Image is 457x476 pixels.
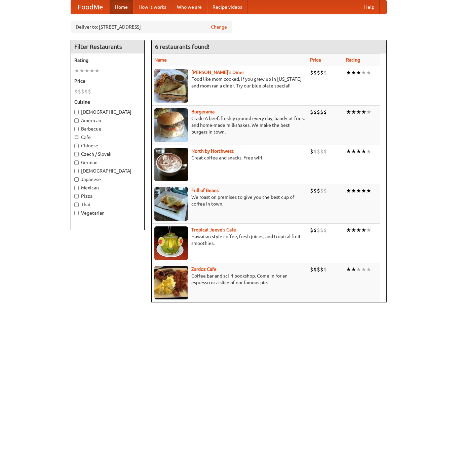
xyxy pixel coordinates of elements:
[361,187,366,194] li: ★
[74,144,79,148] input: Chinese
[310,69,313,76] li: $
[94,67,100,74] li: ★
[74,88,78,95] li: $
[366,226,371,234] li: ★
[317,69,320,76] li: $
[74,211,79,215] input: Vegetarian
[71,0,110,14] a: FoodMe
[84,67,89,74] li: ★
[81,88,84,95] li: $
[74,99,141,105] h5: Cuisine
[356,108,361,116] li: ★
[361,148,366,155] li: ★
[366,187,371,194] li: ★
[74,193,141,199] label: Pizza
[310,108,313,116] li: $
[191,227,236,232] a: Tropical Jeeve's Cafe
[74,152,79,156] input: Czech / Slovak
[366,108,371,116] li: ★
[74,118,79,123] input: American
[359,0,380,14] a: Help
[191,109,215,114] a: Burgerama
[74,203,79,207] input: Thai
[191,266,217,272] a: Zardoz Cafe
[154,266,188,299] img: zardoz.jpg
[310,187,313,194] li: $
[310,226,313,234] li: $
[71,40,144,53] h4: Filter Restaurants
[74,125,141,132] label: Barbecue
[74,127,79,131] input: Barbecue
[313,266,317,273] li: $
[351,69,356,76] li: ★
[366,69,371,76] li: ★
[154,272,305,286] p: Coffee bar and sci-fi bookshop. Come in for an espresso or a slice of our famous pie.
[356,226,361,234] li: ★
[320,266,323,273] li: $
[74,78,141,84] h5: Price
[323,226,327,234] li: $
[154,108,188,142] img: burgerama.jpg
[313,108,317,116] li: $
[320,148,323,155] li: $
[346,148,351,155] li: ★
[351,187,356,194] li: ★
[110,0,133,14] a: Home
[351,226,356,234] li: ★
[74,151,141,157] label: Czech / Slovak
[317,148,320,155] li: $
[323,148,327,155] li: $
[351,148,356,155] li: ★
[88,88,91,95] li: $
[154,233,305,247] p: Hawaiian style coffee, fresh juices, and tropical fruit smoothies.
[346,187,351,194] li: ★
[366,266,371,273] li: ★
[74,159,141,166] label: German
[356,266,361,273] li: ★
[356,148,361,155] li: ★
[133,0,172,14] a: How it works
[74,186,79,190] input: Mexican
[84,88,88,95] li: $
[310,57,321,63] a: Price
[74,117,141,124] label: American
[154,194,305,207] p: We roast on premises to give you the best cup of coffee in town.
[323,69,327,76] li: $
[317,108,320,116] li: $
[320,187,323,194] li: $
[323,266,327,273] li: $
[313,69,317,76] li: $
[346,69,351,76] li: ★
[211,24,227,30] a: Change
[74,210,141,216] label: Vegetarian
[346,226,351,234] li: ★
[310,266,313,273] li: $
[74,57,141,64] h5: Rating
[313,226,317,234] li: $
[74,194,79,198] input: Pizza
[346,57,360,63] a: Rating
[317,226,320,234] li: $
[317,266,320,273] li: $
[323,108,327,116] li: $
[207,0,247,14] a: Recipe videos
[71,21,232,33] div: Deliver to: [STREET_ADDRESS]
[361,108,366,116] li: ★
[361,69,366,76] li: ★
[356,187,361,194] li: ★
[154,76,305,89] p: Food like mom cooked, if you grew up in [US_STATE] and mom ran a diner. Try our blue plate special!
[74,142,141,149] label: Chinese
[191,70,244,75] a: [PERSON_NAME]'s Diner
[191,148,234,154] a: North by Northwest
[351,108,356,116] li: ★
[154,154,305,161] p: Great coffee and snacks. Free wifi.
[366,148,371,155] li: ★
[191,188,219,193] a: Full of Beans
[74,169,79,173] input: [DEMOGRAPHIC_DATA]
